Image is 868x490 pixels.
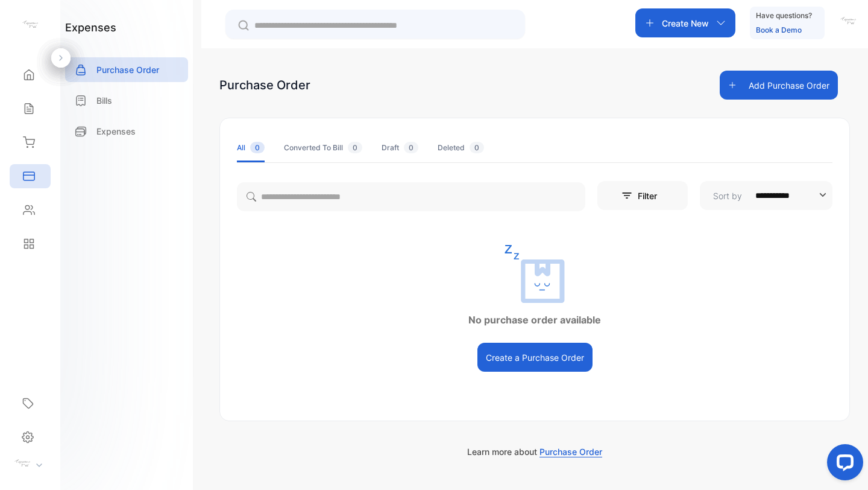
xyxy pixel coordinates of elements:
a: Expenses [65,119,188,144]
a: Bills [65,88,188,113]
p: Have questions? [756,10,812,22]
span: 0 [348,142,362,153]
button: Create New [635,8,735,37]
img: logo [21,16,39,34]
p: Purchase Order [96,63,159,76]
span: 0 [470,142,484,153]
div: Converted To Bill [284,142,362,153]
span: 0 [404,142,418,153]
img: empty state [505,245,565,303]
span: Purchase Order [539,447,602,457]
p: No purchase order available [220,313,849,327]
p: Expenses [96,125,136,138]
h1: expenses [65,19,116,36]
a: Purchase Order [65,57,188,82]
p: Create New [662,17,709,30]
span: 0 [250,142,265,153]
div: Deleted [438,142,484,153]
button: Add Purchase Order [720,71,838,100]
iframe: LiveChat chat widget [817,439,868,490]
div: Purchase Order [219,76,310,94]
div: Draft [382,142,418,153]
a: Book a Demo [756,25,802,34]
button: avatar [839,8,857,37]
button: Create a Purchase Order [477,343,593,372]
img: avatar [839,12,857,30]
div: All [237,142,265,153]
button: Sort by [700,181,832,210]
img: profile [13,454,31,472]
p: Sort by [713,189,742,202]
p: Learn more about [219,445,850,458]
p: Bills [96,94,112,107]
